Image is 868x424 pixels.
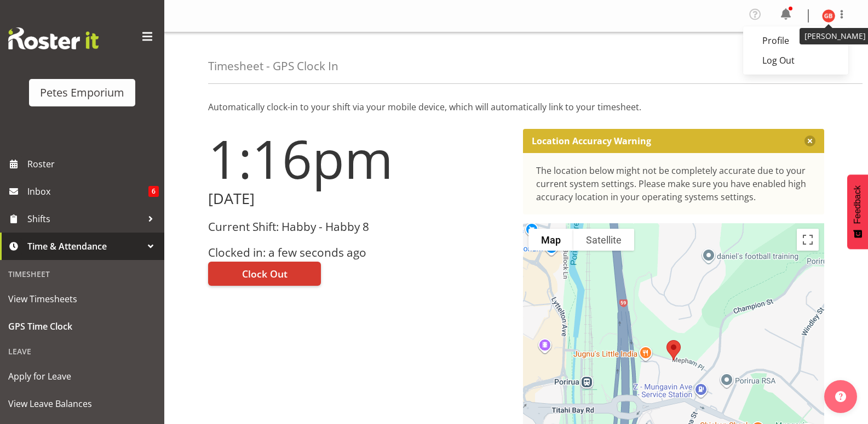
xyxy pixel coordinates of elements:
[40,84,124,101] div: Petes Emporium
[797,229,819,251] button: Toggle fullscreen view
[3,390,162,417] a: View Leave Balances
[208,100,824,114] p: Automatically clock-in to your shift via your mobile device, which will automatically link to you...
[536,164,812,203] div: The location below might not be completely accurate due to your current system settings. Please m...
[573,229,634,251] button: Show satellite imagery
[3,313,162,340] a: GPS Time Clock
[743,31,848,50] a: Profile
[532,135,651,146] p: Location Accuracy Warning
[3,363,162,390] a: Apply for Leave
[8,27,99,49] img: Rosterit website logo
[208,221,510,233] h3: Current Shift: Habby - Habby 8
[27,183,148,200] span: Inbox
[208,190,510,207] h2: [DATE]
[8,395,156,412] span: View Leave Balances
[8,291,156,307] span: View Timesheets
[3,340,162,363] div: Leave
[27,238,142,255] span: Time & Attendance
[804,135,815,146] button: Close message
[208,60,338,72] h4: Timesheet - GPS Clock In
[8,368,156,385] span: Apply for Leave
[148,186,159,197] span: 6
[3,285,162,313] a: View Timesheets
[8,318,156,335] span: GPS Time Clock
[27,211,142,227] span: Shifts
[3,263,162,285] div: Timesheet
[847,174,868,249] button: Feedback - Show survey
[208,129,510,188] h1: 1:16pm
[822,9,835,22] img: gillian-byford11184.jpg
[528,229,573,251] button: Show street map
[835,391,846,402] img: help-xxl-2.png
[242,267,288,281] span: Clock Out
[208,262,321,286] button: Clock Out
[743,50,848,70] a: Log Out
[853,185,863,224] span: Feedback
[208,246,510,259] h3: Clocked in: a few seconds ago
[27,156,159,172] span: Roster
